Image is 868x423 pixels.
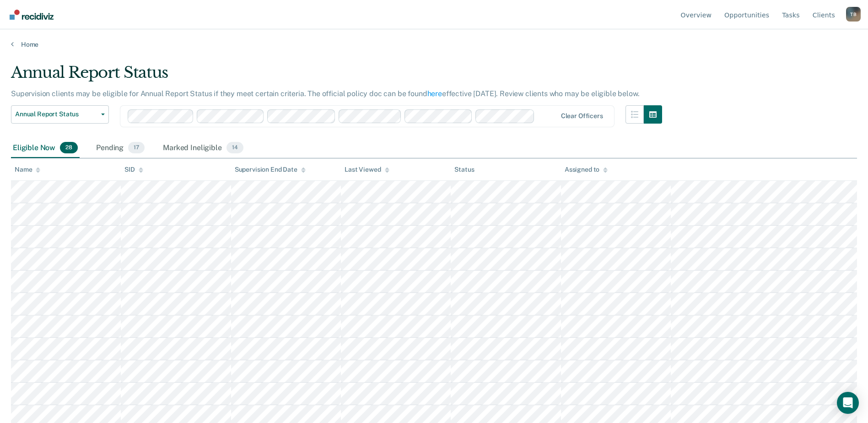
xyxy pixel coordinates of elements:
[11,40,857,49] a: Home
[10,10,54,20] img: Recidiviz
[235,166,306,174] div: Supervision End Date
[124,166,143,174] div: SID
[11,138,80,158] div: Eligible Now28
[161,138,245,158] div: Marked Ineligible14
[837,392,859,414] div: Open Intercom Messenger
[11,89,639,98] p: Supervision clients may be eligible for Annual Report Status if they meet certain criteria. The o...
[15,110,97,118] span: Annual Report Status
[345,166,389,174] div: Last Viewed
[565,166,608,174] div: Assigned to
[561,112,603,120] div: Clear officers
[11,105,109,124] button: Annual Report Status
[454,166,474,174] div: Status
[427,89,442,98] a: here
[128,142,145,154] span: 17
[846,7,861,22] div: T B
[11,63,662,89] div: Annual Report Status
[94,138,146,158] div: Pending17
[15,166,40,174] div: Name
[846,7,861,22] button: Profile dropdown button
[226,142,243,154] span: 14
[60,142,78,154] span: 28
